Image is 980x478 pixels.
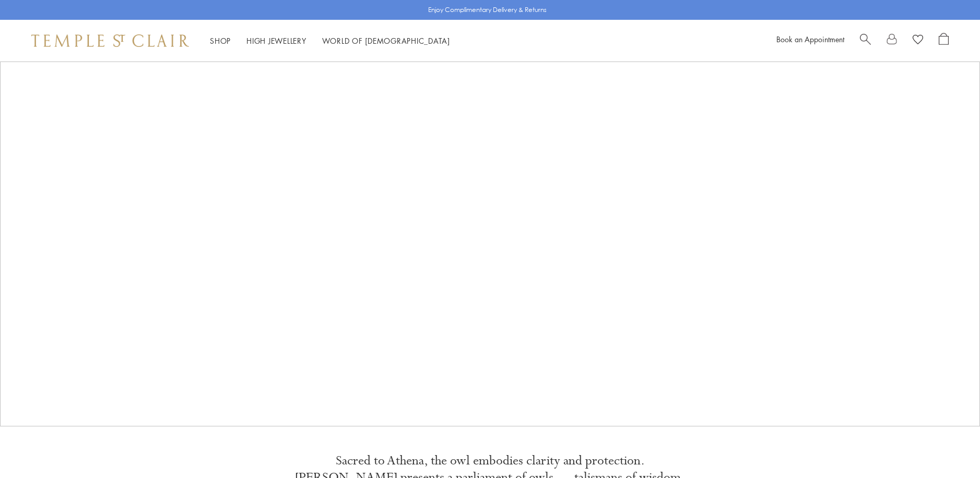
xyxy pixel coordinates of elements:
a: Open Shopping Bag [939,33,949,48]
a: World of [DEMOGRAPHIC_DATA]World of [DEMOGRAPHIC_DATA] [322,35,450,46]
iframe: Gorgias live chat messenger [928,429,970,468]
a: High JewelleryHigh Jewellery [246,35,306,46]
a: Search [860,33,871,48]
a: Book an Appointment [776,34,844,44]
img: Temple St. Clair [31,34,189,47]
nav: Main navigation [210,34,450,47]
p: Enjoy Complimentary Delivery & Returns [428,5,547,15]
a: View Wishlist [913,33,923,48]
a: ShopShop [210,35,231,46]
